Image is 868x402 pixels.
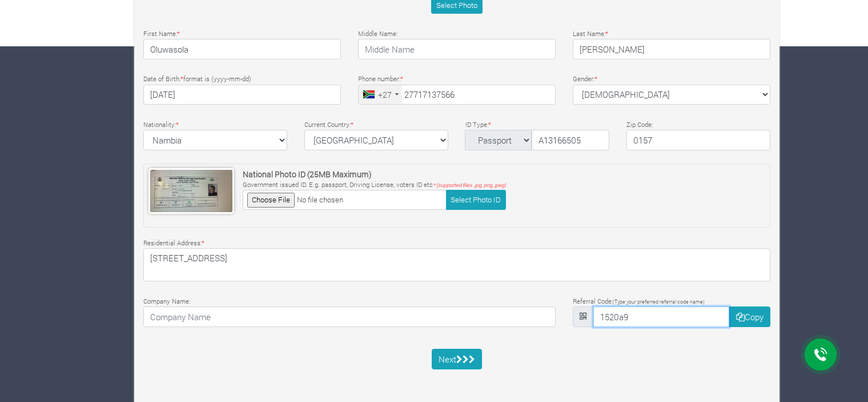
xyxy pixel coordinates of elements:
[304,120,353,130] label: Current Country:
[143,297,190,307] label: Company Name:
[143,120,179,130] label: Nationality:
[573,297,705,307] label: Referral Code:
[573,74,597,84] label: Gender:
[143,85,341,105] input: Type Date of Birth (YYYY-MM-DD)
[613,298,705,305] small: (Type your preferred referral code name)
[143,39,341,59] input: First Name
[358,29,397,39] label: Middle Name:
[358,39,556,59] input: Middle Name
[358,85,556,105] input: Phone Number
[446,190,506,210] button: Select Photo ID
[359,85,402,105] div: South Africa: +27
[143,29,180,39] label: First Name:
[729,307,770,327] button: Copy
[358,74,403,84] label: Phone number:
[573,29,608,39] label: Last Name:
[432,349,483,369] button: Next
[143,307,556,327] input: Company Name
[143,74,251,84] label: Date of Birth: format is (yyyy-mm-dd)
[243,169,372,180] strong: National Photo ID (25MB Maximum)
[243,180,506,190] p: Government issued ID. E.g. passport, Driving License, voters ID etc
[143,238,204,248] label: Residential Address:
[573,39,770,59] input: Last Name
[532,130,609,150] input: ID Number
[626,120,653,130] label: Zip Code:
[433,182,506,188] i: * (supported files .jpg, png, jpeg)
[626,130,770,150] input: Zip Code
[465,120,491,130] label: ID Type:
[378,89,392,101] div: +27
